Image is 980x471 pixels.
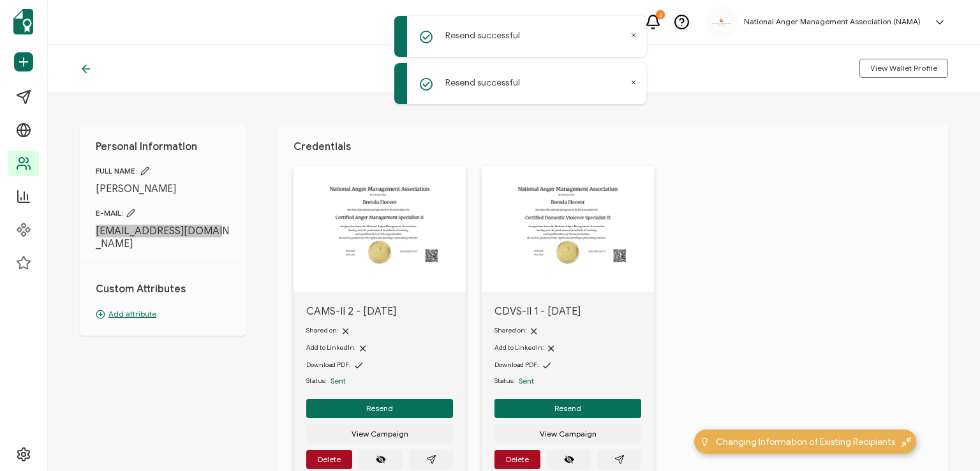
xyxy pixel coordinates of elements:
[96,208,230,218] span: E-MAIL:
[445,29,520,42] p: Resend successful
[494,399,641,418] button: Resend
[306,450,352,469] button: Delete
[916,410,980,471] iframe: Chat Widget
[306,399,453,418] button: Resend
[96,140,230,153] h1: Personal Information
[96,225,230,250] span: [EMAIL_ADDRESS][DOMAIN_NAME]
[506,456,529,463] span: Delete
[96,166,230,176] span: FULL NAME:
[306,305,453,318] span: CAMS-II 2 - [DATE]
[494,326,526,334] span: Shared on:
[293,140,932,153] h1: Credentials
[494,305,641,318] span: CDVS-II 1 - [DATE]
[902,437,911,447] img: minimize-icon.svg
[656,10,665,19] div: 2
[376,454,386,465] ion-icon: eye off
[13,9,33,34] img: sertifier-logomark-colored.svg
[494,450,540,469] button: Delete
[540,430,597,438] span: View Campaign
[494,424,641,444] button: View Campaign
[712,19,731,26] img: 3ca2817c-e862-47f7-b2ec-945eb25c4a6c.jpg
[96,183,230,195] span: [PERSON_NAME]
[554,405,581,412] span: Resend
[330,376,346,385] span: Sent
[716,435,895,449] span: Changing Information of Existing Recipients
[744,17,921,26] h5: National Anger Management Association (NAMA)
[426,454,436,465] ion-icon: paper plane outline
[494,343,544,352] span: Add to LinkedIn:
[96,283,230,295] h1: Custom Attributes
[306,361,350,369] span: Download PDF:
[366,405,393,412] span: Resend
[306,376,326,386] span: Status:
[494,361,538,369] span: Download PDF:
[306,424,453,444] button: View Campaign
[494,376,514,386] span: Status:
[352,430,408,438] span: View Campaign
[859,59,948,78] button: View Wallet Profile
[445,76,520,89] p: Resend successful
[318,456,341,463] span: Delete
[614,454,625,465] ion-icon: paper plane outline
[96,308,230,320] p: Add attribute
[564,454,574,465] ion-icon: eye off
[519,376,534,385] span: Sent
[306,326,338,334] span: Shared on:
[870,64,937,72] span: View Wallet Profile
[306,343,355,352] span: Add to LinkedIn:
